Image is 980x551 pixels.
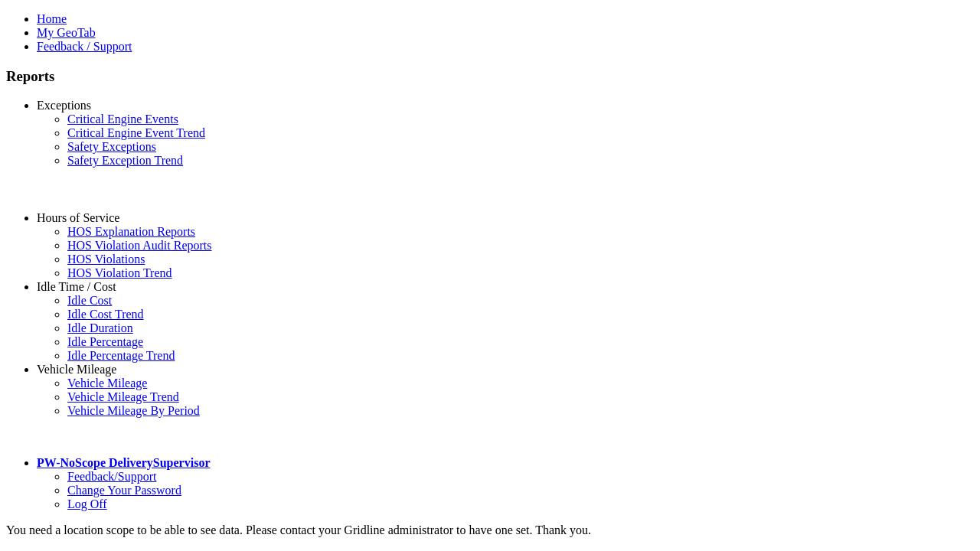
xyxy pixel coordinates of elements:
[67,126,205,139] a: Critical Engine Event Trend
[67,349,175,362] a: Idle Percentage Trend
[37,40,132,53] a: Feedback / Support
[67,140,156,153] a: Safety Exceptions
[67,154,183,167] a: Safety Exception Trend
[6,68,974,85] h3: Reports
[37,456,210,469] a: PW-NoScope DeliverySupervisor
[37,12,67,25] a: Home
[37,363,116,376] a: Vehicle Mileage
[67,239,212,252] a: HOS Violation Audit Reports
[6,523,974,537] div: You need a location scope to be able to see data. Please contact your Gridline administrator to h...
[67,266,172,279] a: HOS Violation Trend
[67,484,181,497] a: Change Your Password
[67,253,145,266] a: HOS Violations
[67,390,179,403] a: Vehicle Mileage Trend
[67,308,144,321] a: Idle Cost Trend
[67,497,107,510] a: Log Off
[67,404,200,417] a: Vehicle Mileage By Period
[67,377,147,390] a: Vehicle Mileage
[67,225,195,238] a: HOS Explanation Reports
[37,280,116,293] a: Idle Time / Cost
[67,335,143,348] a: Idle Percentage
[37,99,91,112] a: Exceptions
[37,26,96,39] a: My GeoTab
[67,321,133,334] a: Idle Duration
[67,470,156,483] a: Feedback/Support
[67,294,112,307] a: Idle Cost
[37,211,119,224] a: Hours of Service
[67,112,178,126] a: Critical Engine Events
